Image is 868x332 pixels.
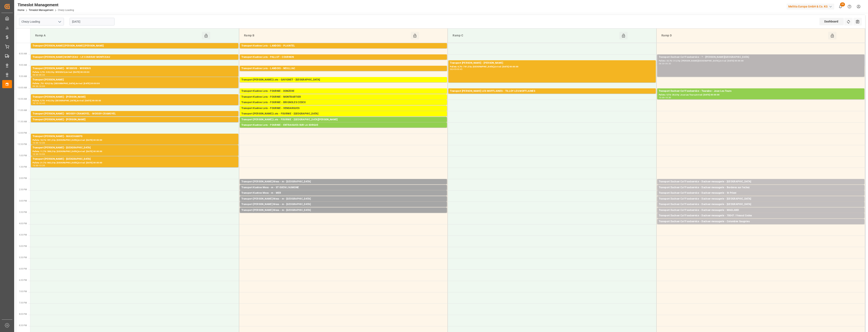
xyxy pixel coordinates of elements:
[33,157,237,161] div: Transport [PERSON_NAME] - [GEOGRAPHIC_DATA]
[29,9,53,12] a: Timeslot Management
[241,122,445,125] div: Pallets: 1,TU: ,City: [GEOGRAPHIC_DATA][PERSON_NAME],Arrival: [DATE] 00:00:00
[659,63,665,64] div: 08:30
[38,85,39,87] div: -
[241,202,445,206] div: Transport [PERSON_NAME] Mess - m - [GEOGRAPHIC_DATA]
[33,85,38,87] div: 09:30
[19,18,64,25] input: Type to search/select
[34,32,202,39] div: Ramp A
[241,89,445,93] div: Transport Kuehne Lots - FOURNIE - DONZERE
[241,191,445,195] div: Transport Kuehne Mess - m - MER
[33,134,237,139] div: Transport [PERSON_NAME] - MAUCHAMPS
[241,78,445,82] div: Transport [PERSON_NAME] Lots - GAVIGNET - [GEOGRAPHIC_DATA]
[450,61,654,65] div: Transport [PERSON_NAME] - [PERSON_NAME]
[33,102,38,104] div: 10:15
[33,112,237,116] div: Transport [PERSON_NAME] - MOISSY-CRAMOYEL - MOISSY-CRAMOYEL
[39,165,45,166] div: 13:30
[659,186,863,190] div: Transport Dachser Cof Foodservice - Dachser messagerie - Borderes sur l'echez
[845,2,854,11] button: Help Center
[33,71,237,74] div: Pallets: 3,TU: 320,City: WISSOUS,Arrival: [DATE] 00:00:00
[19,268,27,270] span: 6:00 PM
[659,97,665,98] div: 10:00
[33,48,237,51] div: Pallets: ,TU: 76,City: [PERSON_NAME] [PERSON_NAME],Arrival: [DATE] 00:00:00
[241,110,445,114] div: Pallets: 3,TU: 372,City: [GEOGRAPHIC_DATA],Arrival: [DATE] 00:00:00
[19,256,27,259] span: 5:30 PM
[39,153,45,155] div: 13:00
[241,95,445,99] div: Transport Kuehne Lots - FOURNIE - MONTBARTIER
[33,118,237,122] div: Transport [PERSON_NAME] - [PERSON_NAME]
[33,153,38,155] div: 12:30
[659,208,863,212] div: Transport Dachser Cof Foodservice - Dachser messagerie - MAGLAND
[659,218,863,221] div: Pallets: 1,TU: 25,City: 70047 / Vesoul Cedex,Arrival: [DATE] 00:00:00
[241,55,445,59] div: Transport Kuehne Lots - PALLUT - COURNON
[19,234,27,236] span: 4:30 PM
[241,71,445,74] div: Pallets: 3,TU: ,City: NEULLIAC,Arrival: [DATE] 00:00:00
[18,2,74,8] div: Timeslot Management
[33,161,237,165] div: Pallets: 21,TU: 662,City: [GEOGRAPHIC_DATA],Arrival: [DATE] 00:00:00
[241,48,445,51] div: Pallets: 4,TU: 270,City: PLAINTEL,Arrival: [DATE] 00:00:00
[241,100,445,105] div: Transport Kuehne Lots - FOURNIE - BRIGNOLES CEDEX
[659,93,863,97] div: Pallets: 5,TU: 28,City: Joue Les Tours,Arrival: [DATE] 00:00:00
[19,324,27,327] span: 8:30 PM
[241,208,445,212] div: Transport [PERSON_NAME] Mess - m - [GEOGRAPHIC_DATA]
[664,63,665,64] div: -
[39,85,45,87] div: 10:00
[33,78,237,82] div: Transport [PERSON_NAME]
[659,184,863,187] div: Pallets: 1,TU: 35,City: [GEOGRAPHIC_DATA],Arrival: [DATE] 00:00:00
[241,180,445,184] div: Transport [PERSON_NAME] Mess - m - [GEOGRAPHIC_DATA]
[39,102,45,104] div: 10:45
[659,202,863,206] div: Transport Dachser Cof Foodservice - Dachser messagerie - [GEOGRAPHIC_DATA]
[659,212,863,216] div: Pallets: 1,TU: 40,City: [GEOGRAPHIC_DATA],Arrival: [DATE] 00:00:00
[33,44,237,48] div: Transport [PERSON_NAME] [PERSON_NAME] [PERSON_NAME]
[70,18,115,25] input: DD-MM-YYYY
[241,197,445,201] div: Transport [PERSON_NAME] Mess - m - [GEOGRAPHIC_DATA]
[665,63,671,64] div: 09:30
[19,154,27,157] span: 1:00 PM
[19,279,27,281] span: 6:30 PM
[38,142,39,144] div: -
[19,200,27,202] span: 3:00 PM
[660,32,828,39] div: Ramp D
[787,4,834,10] div: Melitta Europa GmbH & Co. KG
[19,53,27,55] span: 8:30 AM
[18,98,27,100] span: 10:30 AM
[19,211,27,213] span: 3:30 PM
[19,75,27,77] span: 9:30 AM
[659,191,863,195] div: Transport Dachser Cof Foodservice - Dachser messagerie - St Priest
[242,32,411,39] div: Ramp B
[241,212,445,216] div: Pallets: ,TU: 10,City: [GEOGRAPHIC_DATA],Arrival: [DATE] 00:00:00
[33,67,237,71] div: Transport [PERSON_NAME] - WISSOUS - WISSOUS
[665,97,671,98] div: 10:30
[18,121,27,123] span: 11:30 AM
[659,206,863,210] div: Pallets: 2,TU: 46,City: [GEOGRAPHIC_DATA],Arrival: [DATE] 00:00:00
[33,146,237,150] div: Transport [PERSON_NAME] - [GEOGRAPHIC_DATA]
[241,206,445,210] div: Pallets: ,TU: 7,City: [GEOGRAPHIC_DATA],Arrival: [DATE] 00:00:00
[38,74,39,76] div: -
[241,105,445,108] div: Pallets: 3,TU: ,City: BRIGNOLES CEDEX,Arrival: [DATE] 00:00:00
[659,190,863,193] div: Pallets: 1,TU: 24,City: Borderes sur l'echez,Arrival: [DATE] 00:00:00
[18,9,24,12] a: Home
[33,74,38,76] div: 09:00
[659,220,863,224] div: Transport Dachser Cof Foodservice - Dachser messagerie - Colombier Saugnieu
[241,190,445,193] div: Pallets: ,TU: 8,City: [GEOGRAPHIC_DATA] L'AUMONE,Arrival: [DATE] 00:00:00
[836,2,845,11] button: show 28 new notifications
[241,195,445,199] div: Pallets: 1,TU: 16,City: MER,Arrival: [DATE] 00:00:00
[450,89,654,93] div: Transport [PERSON_NAME] LES MOFFLAINES - TILLOY LES MOFFLAINES
[840,2,845,6] span: 28
[659,197,863,201] div: Transport Dachser Cof Foodservice - Dachser messagerie - [GEOGRAPHIC_DATA]
[33,99,237,103] div: Pallets: 5,TU: 443,City: [GEOGRAPHIC_DATA],Arrival: [DATE] 00:00:00
[241,118,445,122] div: Transport [PERSON_NAME] Lots - FOURNIE - [GEOGRAPHIC_DATA][PERSON_NAME]
[241,112,445,116] div: Transport [PERSON_NAME] Lots - FOURNIE - [GEOGRAPHIC_DATA]
[33,95,237,99] div: Transport [PERSON_NAME] - [PERSON_NAME]
[33,82,237,85] div: Pallets: ,TU: 420,City: [GEOGRAPHIC_DATA],Arrival: [DATE] 00:00:00
[787,3,836,10] button: Melitta Europa GmbH & Co. KG
[659,89,863,93] div: Transport Dachser Cof Foodservice - Touraine - Joue Les Tours
[39,142,45,144] div: 12:30
[33,59,237,63] div: Pallets: ,TU: 95,City: [GEOGRAPHIC_DATA],Arrival: [DATE] 00:00:00
[450,65,654,69] div: Pallets: 6,TU: 781,City: [GEOGRAPHIC_DATA],Arrival: [DATE] 00:00:00
[819,18,844,25] div: Dashboard
[456,68,456,70] div: -
[38,102,39,104] div: -
[241,59,445,63] div: Pallets: ,TU: 487,City: [GEOGRAPHIC_DATA],Arrival: [DATE] 00:00:00
[19,313,27,315] span: 8:00 PM
[33,55,237,59] div: Transport [PERSON_NAME] MONTCEAU - LE COUDRAY MONTCEAU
